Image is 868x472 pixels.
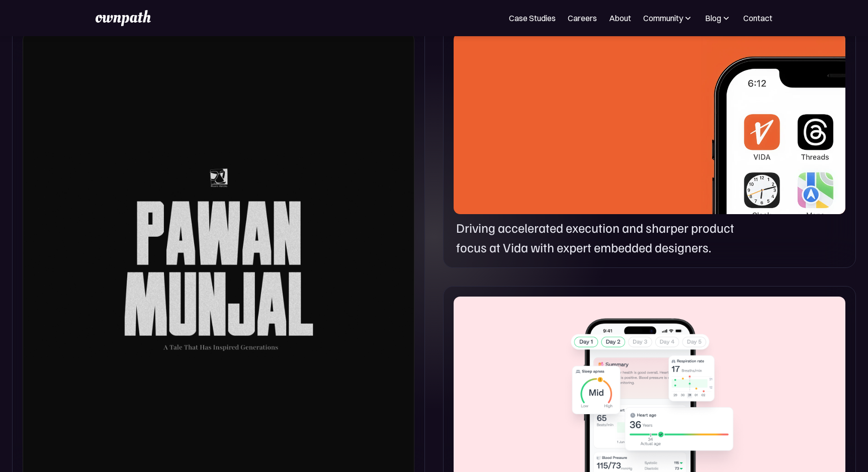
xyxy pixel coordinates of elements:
div: Community [643,12,693,24]
div: Blog [705,12,721,24]
a: Careers [568,12,597,24]
div: Blog [705,12,731,24]
p: Driving accelerated execution and sharper product focus at Vida with expert embedded designers. [456,218,759,257]
a: Contact [743,12,772,24]
div: Community [643,12,683,24]
a: About [609,12,631,24]
a: Case Studies [509,12,556,24]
